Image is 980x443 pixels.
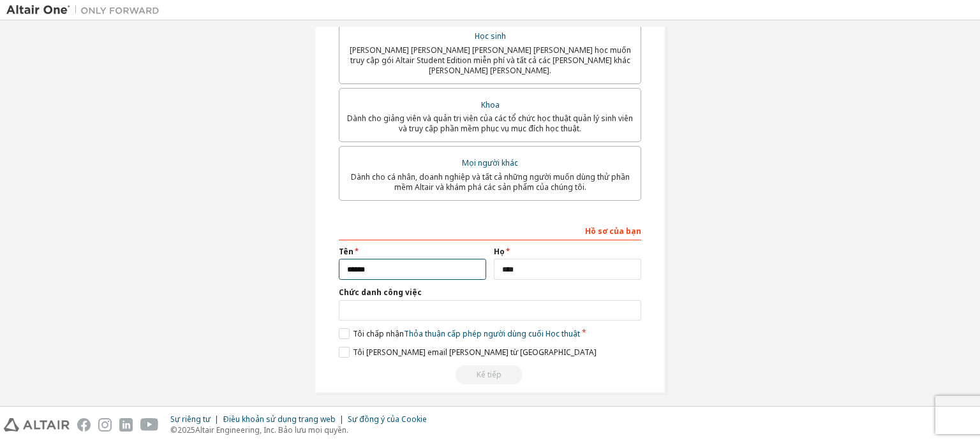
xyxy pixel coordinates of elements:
img: youtube.svg [140,418,159,432]
img: facebook.svg [77,418,91,432]
font: Sự riêng tư [170,414,211,425]
font: © [170,425,177,435]
font: Tôi chấp nhận [353,328,404,339]
font: Dành cho giảng viên và quản trị viên của các tổ chức học thuật quản lý sinh viên và truy cập phần... [347,113,633,134]
font: Điều khoản sử dụng trang web [223,414,336,425]
font: Chức danh công việc [339,287,422,298]
font: [PERSON_NAME] [PERSON_NAME] [PERSON_NAME] [PERSON_NAME] học muốn truy cập gói Altair Student Edit... [350,45,631,76]
font: Thỏa thuận cấp phép người dùng cuối [404,328,544,339]
font: Học sinh [475,31,506,41]
font: Tên [339,246,353,257]
font: Họ [494,246,505,257]
font: Dành cho cá nhân, doanh nghiệp và tất cả những người muốn dùng thử phần mềm Altair và khám phá cá... [351,171,630,192]
font: 2025 [177,425,195,435]
font: Sự đồng ý của Cookie [348,414,427,425]
font: Tôi [PERSON_NAME] email [PERSON_NAME] từ [GEOGRAPHIC_DATA] [353,347,597,358]
font: Học thuật [546,328,580,339]
font: Khoa [481,99,500,110]
font: Mọi người khác [462,157,518,168]
div: Read and acccept EULA to continue [339,365,641,384]
img: instagram.svg [98,418,112,432]
img: linkedin.svg [119,418,133,432]
img: Altair One [6,4,166,17]
font: Altair Engineering, Inc. Bảo lưu mọi quyền. [195,425,348,435]
img: altair_logo.svg [4,418,70,432]
font: Hồ sơ của bạn [585,226,641,236]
